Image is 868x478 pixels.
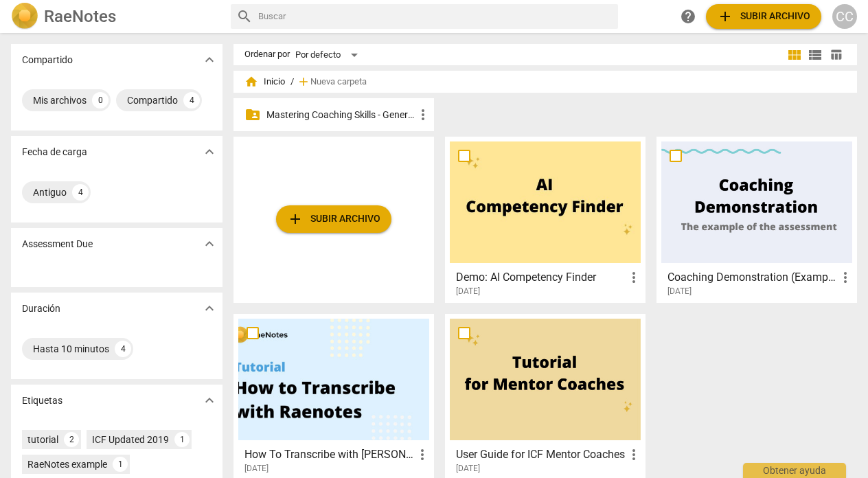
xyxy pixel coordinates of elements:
[837,269,854,286] span: more_vert
[784,45,805,65] button: Cuadrícula
[199,390,220,411] button: Mostrar más
[27,457,107,471] div: RaeNotes example
[266,108,415,122] p: Mastering Coaching Skills - Generación 31
[238,319,429,474] a: How To Transcribe with [PERSON_NAME][DATE]
[11,3,220,30] a: LogoRaeNotes
[626,269,642,286] span: more_vert
[64,432,79,447] div: 2
[807,47,823,63] span: view_list
[786,47,803,63] span: view_module
[199,141,220,162] button: Mostrar más
[805,45,825,65] button: Lista
[201,236,218,252] span: expand_more
[244,446,414,463] h3: How To Transcribe with RaeNotes
[199,234,220,254] button: Mostrar más
[295,44,363,66] div: Por defecto
[11,3,38,30] img: Logo
[667,269,837,286] h3: Coaching Demonstration (Example)
[201,52,218,68] span: expand_more
[415,106,431,123] span: more_vert
[244,106,261,123] span: folder_shared
[201,392,218,409] span: expand_more
[626,446,642,463] span: more_vert
[676,4,700,29] a: Obtener ayuda
[287,211,380,227] span: Subir archivo
[310,77,367,87] span: Nueva carpeta
[244,463,269,475] span: [DATE]
[113,457,128,472] div: 1
[174,432,190,447] div: 1
[22,394,62,408] p: Etiquetas
[680,8,696,25] span: help
[22,301,60,316] p: Duración
[743,463,846,478] div: Obtener ayuda
[706,4,821,29] button: Subir
[199,49,220,70] button: Mostrar más
[127,93,178,107] div: Compartido
[72,184,89,201] div: 4
[825,45,846,65] button: Tabla
[199,298,220,319] button: Mostrar más
[297,75,310,89] span: add
[450,319,641,474] a: User Guide for ICF Mentor Coaches[DATE]
[456,463,480,475] span: [DATE]
[33,342,109,356] div: Hasta 10 minutos
[236,8,253,25] span: search
[92,92,108,109] div: 0
[33,93,87,107] div: Mis archivos
[661,141,852,297] a: Coaching Demonstration (Example)[DATE]
[717,8,733,25] span: add
[258,5,613,27] input: Buscar
[92,433,169,446] div: ICF Updated 2019
[22,237,93,251] p: Assessment Due
[115,341,131,357] div: 4
[290,77,294,87] span: /
[456,286,480,297] span: [DATE]
[22,53,73,67] p: Compartido
[456,446,626,463] h3: User Guide for ICF Mentor Coaches
[44,7,116,26] h2: RaeNotes
[456,269,626,286] h3: Demo: AI Competency Finder
[830,48,843,61] span: table_chart
[201,144,218,160] span: expand_more
[414,446,431,463] span: more_vert
[27,433,58,446] div: tutorial
[22,145,87,159] p: Fecha de carga
[201,300,218,317] span: expand_more
[33,185,67,199] div: Antiguo
[244,75,285,89] span: Inicio
[450,141,641,297] a: Demo: AI Competency Finder[DATE]
[183,92,200,109] div: 4
[276,205,391,233] button: Subir
[832,4,857,29] button: CC
[717,8,810,25] span: Subir archivo
[244,75,258,89] span: home
[287,211,304,227] span: add
[244,49,290,60] div: Ordenar por
[667,286,692,297] span: [DATE]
